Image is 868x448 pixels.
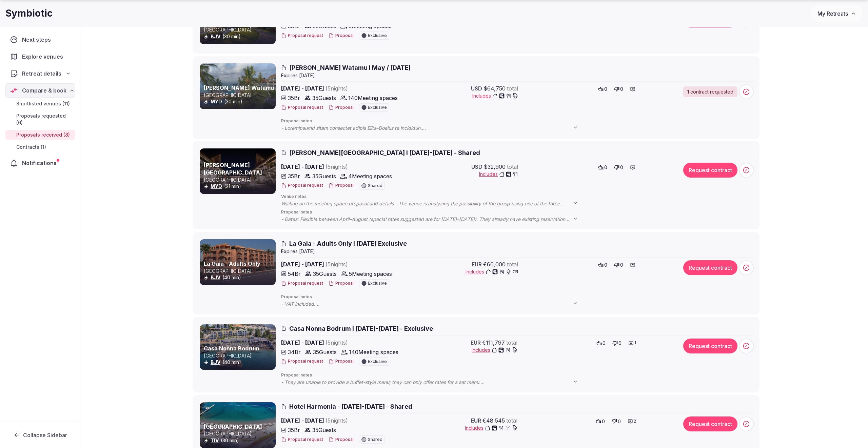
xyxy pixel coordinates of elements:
[325,417,348,424] span: ( 5 night s )
[211,359,220,365] a: BJV
[683,339,737,353] button: Request contract
[281,200,585,207] span: Waiting on the meeting space proposal and details - The venue is analyzing the possibility of the...
[281,194,755,200] span: Venue notes
[204,437,274,444] div: (30 min)
[482,416,505,425] span: €48,545
[289,402,412,411] span: Hotel Harmonia - [DATE]-[DATE] - Shared
[204,162,262,176] a: [PERSON_NAME][GEOGRAPHIC_DATA]
[506,416,517,425] span: total
[484,84,506,93] span: $64,750
[325,339,348,346] span: ( 5 night s )
[16,131,70,138] span: Proposals received (8)
[325,163,348,170] span: ( 5 night s )
[313,270,337,278] span: 35 Guests
[281,281,323,286] button: Proposal request
[683,86,737,97] a: 1 contract requested
[612,163,625,172] button: 0
[204,274,274,281] div: (40 min)
[604,164,607,171] span: 0
[634,340,636,346] span: 1
[596,260,609,270] button: 0
[594,339,608,348] button: 0
[281,125,585,131] span: - Loremipsumd sitam consectet adipis Elits–Doeius te incididun. - Utla etd mag aliqua enimadmin –...
[211,98,222,105] button: MYD
[204,33,274,40] div: (30 min)
[811,5,863,22] button: My Retreats
[289,148,480,157] span: [PERSON_NAME][GEOGRAPHIC_DATA] I [DATE]-[DATE] - Shared
[610,339,624,348] button: 0
[329,359,354,364] button: Proposal
[204,260,260,267] a: La Gaia - Adults Only
[507,163,518,171] span: total
[288,426,300,434] span: 35 Br
[472,260,482,268] span: EUR
[368,360,387,364] span: Exclusive
[312,94,336,102] span: 35 Guests
[312,172,336,180] span: 35 Guests
[620,262,623,268] span: 0
[368,105,387,109] span: Exclusive
[620,164,623,171] span: 0
[211,34,220,39] a: BJV
[465,425,517,431] span: Includes
[482,339,505,347] span: €111,797
[289,239,407,248] span: La Gaia - Adults Only I [DATE] Exclusive
[5,49,75,64] a: Explore venues
[312,426,336,434] span: 35 Guests
[16,100,70,107] span: Shortlisted venues (11)
[288,270,301,278] span: 54 Br
[479,171,518,178] button: Includes
[204,423,262,430] a: [GEOGRAPHIC_DATA]
[281,105,323,110] button: Proposal request
[204,183,274,190] div: (21 min)
[368,34,387,38] span: Exclusive
[281,372,755,378] span: Proposal notes
[5,142,75,152] a: Contracts (1)
[289,324,433,333] span: Casa Nonna Bodrum l [DATE]-[DATE] - Exclusive
[817,10,848,17] span: My Retreats
[281,183,323,188] button: Proposal request
[281,416,400,425] span: [DATE] - [DATE]
[5,428,75,443] button: Collapse Sidebar
[683,260,737,275] button: Request contract
[289,63,411,72] span: [PERSON_NAME] Watamu I May / [DATE]
[368,184,382,188] span: Shared
[618,418,621,425] span: 0
[288,348,301,356] span: 34 Br
[211,274,220,281] button: BJV
[22,86,66,95] span: Compare & book
[5,7,53,20] h1: Symbiotic
[211,274,220,280] a: BJV
[610,416,623,426] button: 0
[604,262,607,268] span: 0
[5,130,75,140] a: Proposals received (8)
[368,437,382,442] span: Shared
[596,84,609,94] button: 0
[204,359,274,366] div: (40 min)
[612,84,625,94] button: 0
[211,437,219,443] a: TIV
[281,437,323,443] button: Proposal request
[471,84,482,93] span: USD
[281,359,323,364] button: Proposal request
[281,294,755,300] span: Proposal notes
[5,156,75,170] a: Notifications
[204,177,274,183] p: [GEOGRAPHIC_DATA]
[281,118,755,124] span: Proposal notes
[604,86,607,93] span: 0
[22,69,61,78] span: Retreat details
[368,281,387,285] span: Exclusive
[22,159,59,167] span: Notifications
[211,33,220,40] button: BJV
[22,36,54,44] span: Next steps
[23,432,67,439] span: Collapse Sidebar
[466,268,518,275] button: Includes
[683,163,737,178] button: Request contract
[325,261,348,268] span: ( 5 night s )
[329,33,354,39] button: Proposal
[472,93,518,99] button: Includes
[22,53,66,61] span: Explore venues
[5,99,75,108] a: Shortlisted venues (11)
